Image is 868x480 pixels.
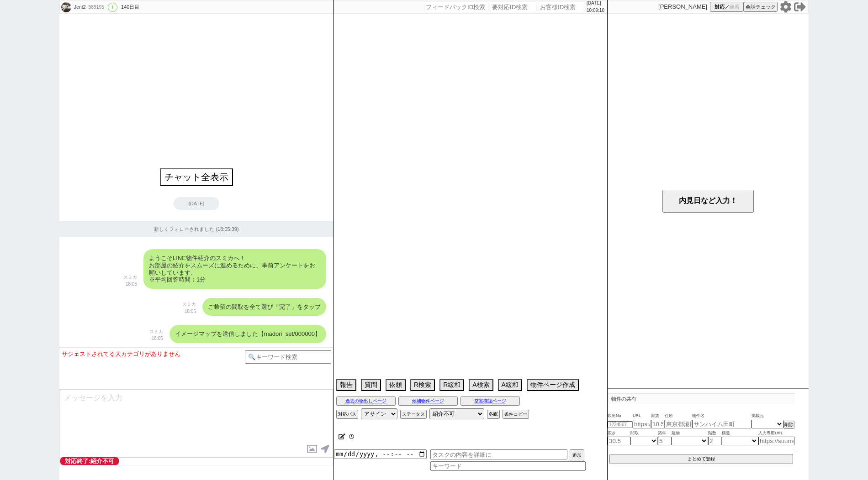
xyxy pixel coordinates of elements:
p: スミカ [182,301,196,308]
div: 589195 [85,4,106,11]
p: スミカ [123,274,137,281]
input: https://suumo.jp/chintai/jnc_000022489271 [758,437,795,445]
span: 住所 [665,412,692,420]
div: 140日目 [121,4,139,11]
img: 0m05a98d77725134f30b0f34f50366e41b3a0b1cff53d1 [61,2,71,12]
span: 建物 [672,430,708,437]
button: 物件ページ作成 [527,379,579,391]
input: 東京都港区海岸３ [665,420,692,428]
p: 18:05 [149,335,163,342]
button: ステータス [400,410,427,419]
button: 質問 [361,379,381,391]
input: 🔍キーワード検索 [245,350,331,364]
div: ! [108,3,117,12]
p: 18:05 [182,308,196,315]
span: 対応終了:紹介不可 [60,457,119,465]
button: チャット全表示 [160,168,233,186]
button: A検索 [469,379,493,391]
button: 候補物件ページ [398,397,458,406]
span: 入力専用URL [758,430,795,437]
div: [DATE] [174,197,219,210]
button: 会話チェック [744,2,778,12]
span: 階数 [708,430,722,437]
input: 5 [658,437,672,445]
button: 過去の物出しページ [336,397,396,406]
p: [PERSON_NAME] [658,3,707,10]
input: 30.5 [608,437,630,445]
input: 要対応ID検索 [491,1,536,12]
span: 物件名 [692,412,752,420]
input: タスクの内容を詳細に [430,449,567,459]
button: 報告 [336,379,356,391]
input: お客様ID検索 [539,1,584,12]
span: 構造 [722,430,758,437]
span: 広さ [608,430,630,437]
button: 削除 [783,421,794,429]
button: R検索 [410,379,435,391]
input: 1234567 [608,421,633,428]
input: 2 [708,437,722,445]
button: 依頼 [386,379,406,391]
span: 吹出No [608,412,633,420]
span: 築年 [658,430,672,437]
span: 家賃 [651,412,665,420]
button: 空室確認ページ [460,397,520,406]
p: 物件の共有 [608,393,795,404]
button: 対応／練習 [710,2,744,12]
span: 練習 [730,4,740,10]
p: 10:09:10 [587,7,604,14]
p: スミカ [149,328,163,335]
div: 新しくフォローされました (18:05:39) [59,221,333,237]
div: Jent2 [73,4,85,11]
button: 内見日など入力！ [662,190,754,213]
button: 条件コピー [503,410,529,419]
div: ようこそLINE物件紹介のスミカへ！ お部屋の紹介をスムーズに進めるために、事前アンケートをお願いしています。 ※平均回答時間：1分 [143,249,326,288]
div: イメージマップを送信しました【madori_set/000000】 [169,325,326,343]
button: 追加 [570,449,584,461]
input: フィードバックID検索 [424,1,488,12]
span: 対応 [715,4,725,10]
p: 18:05 [123,281,137,288]
input: https://suumo.jp/chintai/jnc_000022489271 [633,420,651,428]
div: ご希望の間取を全て選び「完了」をタップ [202,298,326,316]
input: 10.5 [651,420,665,428]
span: 掲載元 [752,412,764,420]
button: 冬眠 [487,410,500,419]
span: 会話チェック [746,4,776,10]
input: サンハイム田町 [692,420,752,428]
div: サジェストされてる大カテゴリがありません [62,350,245,358]
span: 間取 [630,430,658,437]
input: キーワード [430,461,586,471]
button: R緩和 [439,379,464,391]
button: まとめて登録 [609,454,793,464]
button: 対応パス [336,410,358,419]
span: URL [633,412,651,420]
button: A緩和 [498,379,522,391]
